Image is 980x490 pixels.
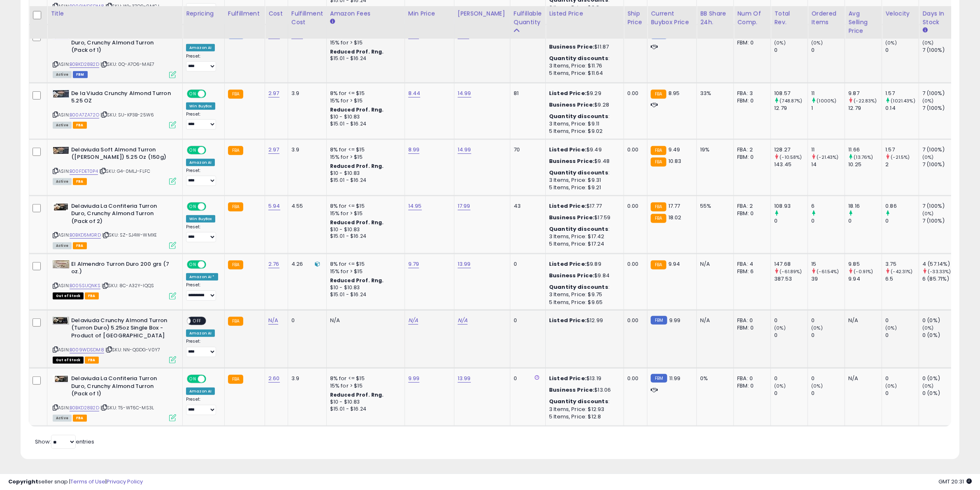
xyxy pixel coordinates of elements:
[330,277,384,284] b: Reduced Prof. Rng.
[186,168,218,186] div: Preset:
[885,46,919,54] div: 0
[330,55,398,62] div: $15.01 - $16.24
[102,232,157,238] span: | SKU: SZ-SJ4W-WMXE
[848,317,875,324] div: N/A
[53,317,176,362] div: ASIN:
[651,316,667,325] small: FBM
[811,275,845,283] div: 39
[854,268,873,275] small: (-0.91%)
[85,293,99,300] span: FBA
[780,98,802,104] small: (748.87%)
[186,53,218,72] div: Preset:
[700,90,727,97] div: 33%
[848,146,882,153] div: 11.66
[330,121,398,128] div: $15.01 - $16.24
[53,260,69,268] img: 41fS0eyImcL._SL40_.jpg
[228,260,243,269] small: FBA
[70,111,99,118] a: B00A7ZA72O
[549,316,587,324] b: Listed Price:
[549,128,617,135] div: 5 Items, Price: $9.02
[205,261,218,268] span: OFF
[922,260,956,268] div: 4 (57.14%)
[330,170,398,177] div: $10 - $10.83
[885,161,919,168] div: 2
[549,157,594,165] b: Business Price:
[330,291,398,298] div: $15.01 - $16.24
[70,61,99,68] a: B0BKD28B2D
[774,9,804,27] div: Total Rev.
[651,214,666,223] small: FBA
[53,122,72,129] span: All listings currently available for purchase on Amazon
[330,268,398,275] div: 15% for > $15
[458,202,470,210] a: 17.99
[514,9,542,27] div: Fulfillable Quantity
[70,282,100,289] a: B005SUQNKS
[71,31,171,56] b: Delaviuda La Confiteria Turron Duro, Crunchy Almond Turron (Pack of 1)
[205,203,218,210] span: OFF
[53,31,176,77] div: ASIN:
[268,260,279,268] a: 2.76
[700,146,727,153] div: 19%
[885,39,897,46] small: (0%)
[549,62,617,70] div: 3 Items, Price: $11.76
[186,330,215,337] div: Amazon AI
[70,478,105,485] a: Terms of Use
[186,339,218,357] div: Preset:
[73,122,87,129] span: FBA
[71,90,171,107] b: De la Viuda Crunchy Almond Turron 5.25 OZ
[549,214,617,221] div: $17.59
[458,89,471,98] a: 14.99
[330,146,398,153] div: 8% for <= $15
[99,168,150,174] span: | SKU: G4-0MLJ-FLFC
[854,98,877,104] small: (-22.83%)
[330,177,398,184] div: $15.01 - $16.24
[71,202,171,228] b: Delaviuda La Confiteria Turron Duro, Crunchy Almond Turron (Pack of 2)
[885,275,919,283] div: 6.5
[549,89,587,97] b: Listed Price:
[885,260,919,268] div: 3.75
[848,202,882,210] div: 18.16
[668,89,680,97] span: 8.95
[737,324,764,332] div: FBM: 0
[514,260,539,268] div: 0
[627,260,641,268] div: 0.00
[549,146,587,153] b: Listed Price:
[330,18,335,26] small: Amazon Fees.
[922,154,934,160] small: (0%)
[191,317,204,324] span: OFF
[291,317,320,324] div: 0
[811,46,845,54] div: 0
[848,9,878,35] div: Avg Selling Price
[774,217,808,225] div: 0
[549,225,617,233] div: :
[922,317,956,324] div: 0 (0%)
[291,146,320,153] div: 3.9
[73,242,87,249] span: FBA
[408,146,420,154] a: 8.99
[291,9,323,27] div: Fulfillment Cost
[627,90,641,97] div: 0.00
[817,268,839,275] small: (-61.54%)
[737,317,764,324] div: FBA: 0
[737,97,764,105] div: FBM: 0
[651,260,666,269] small: FBA
[268,89,279,98] a: 2.97
[668,202,680,210] span: 17.77
[549,272,617,279] div: $9.84
[71,260,171,278] b: El Almendro Turron Duro 200 grs (7 oz.)
[53,260,176,299] div: ASIN:
[53,202,69,211] img: 41rgTkdYO4L._SL40_.jpg
[53,202,176,248] div: ASIN:
[549,43,617,51] div: $11.87
[268,374,280,383] a: 2.60
[549,169,608,176] b: Quantity discounts
[549,283,617,291] div: :
[268,316,278,325] a: N/A
[70,346,104,353] a: B009WDSDM8
[549,43,594,51] b: Business Price:
[186,111,218,130] div: Preset:
[228,202,243,211] small: FBA
[885,202,919,210] div: 0.86
[669,316,681,324] span: 9.99
[922,217,956,225] div: 7 (100%)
